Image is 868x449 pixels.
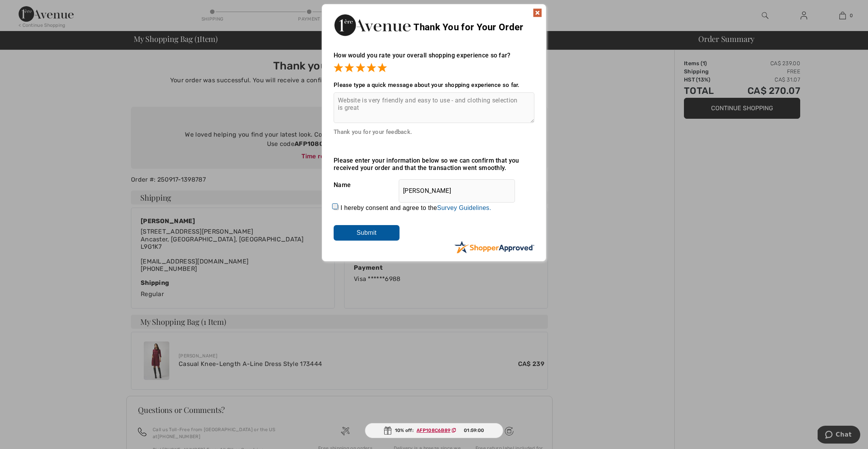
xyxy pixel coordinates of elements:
div: Thank you for your feedback. [334,128,534,135]
a: Survey Guidelines. [437,205,491,211]
img: x [533,8,542,17]
div: Please type a quick message about your shopping experience so far. [334,81,534,88]
div: Name [334,175,534,195]
span: Thank You for Your Order [413,22,523,33]
input: Submit [334,225,400,241]
div: 10% off: [365,423,503,438]
label: I hereby consent and agree to the [341,205,491,211]
ins: AFP108C6B89 [417,428,450,433]
div: How would you rate your overall shopping experience so far? [334,44,534,74]
span: Chat [18,5,34,12]
span: 01:59:00 [464,427,484,434]
img: Gift.svg [384,426,392,435]
div: Please enter your information below so we can confirm that you received your order and that the t... [334,157,534,172]
img: Thank You for Your Order [334,12,411,38]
